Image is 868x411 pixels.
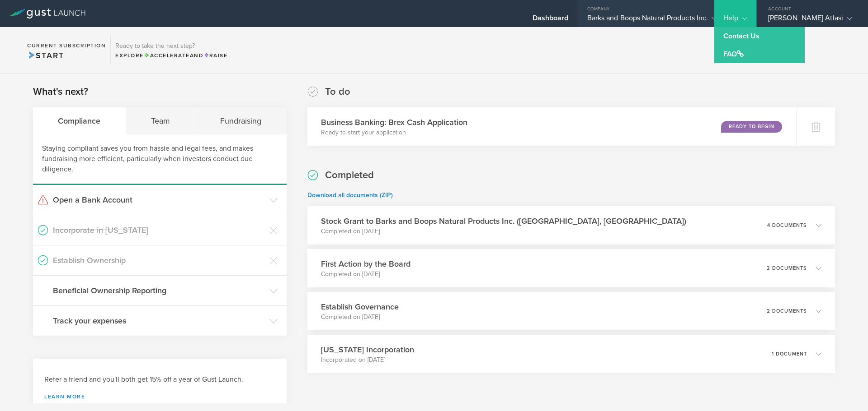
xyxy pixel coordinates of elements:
p: Completed on [DATE] [321,313,399,322]
div: Compliance [33,107,126,134]
p: 4 documents [767,223,807,228]
h2: Current Subscription [27,43,106,48]
h3: Establish Ownership [53,254,265,266]
h3: Stock Grant to Barks and Boops Natural Products Inc. ([GEOGRAPHIC_DATA], [GEOGRAPHIC_DATA]) [321,215,686,227]
a: Learn more [44,394,275,399]
h2: To do [325,85,350,98]
h2: Completed [325,169,374,182]
p: Incorporated on [DATE] [321,356,414,365]
h3: First Action by the Board [321,258,410,270]
h3: Open a Bank Account [53,194,265,206]
p: Completed on [DATE] [321,227,686,236]
h3: Track your expenses [53,315,265,327]
p: 1 document [772,351,807,356]
div: Business Banking: Brex Cash ApplicationReady to start your applicationReady to Begin [307,107,797,146]
h3: Beneficial Ownership Reporting [53,285,265,296]
h3: Incorporate in [US_STATE] [53,224,265,236]
div: Fundraising [195,107,287,134]
h3: Refer a friend and you'll both get 15% off a year of Gust Launch. [44,374,275,385]
p: 2 documents [767,266,807,271]
p: Completed on [DATE] [321,270,410,279]
div: Team [126,107,196,134]
p: Ready to start your application [321,128,467,137]
span: Accelerate [144,52,190,59]
div: Ready to take the next step?ExploreAccelerateandRaise [110,36,232,64]
h3: [US_STATE] Incorporation [321,344,414,356]
span: Raise [203,52,227,59]
div: Help [723,14,747,27]
span: and [144,52,204,59]
span: Start [27,51,64,60]
a: Download all documents (ZIP) [307,191,393,199]
p: 2 documents [767,309,807,314]
div: Ready to Begin [721,121,782,133]
div: Dashboard [533,14,569,27]
h3: Establish Governance [321,301,399,313]
div: Staying compliant saves you from hassle and legal fees, and makes fundraising more efficient, par... [33,134,287,185]
div: Barks and Boops Natural Products Inc. [587,14,705,27]
h2: What's next? [33,85,88,98]
div: Explore [115,51,227,60]
h3: Ready to take the next step? [115,43,227,49]
div: [PERSON_NAME] Atlasi [768,14,852,27]
h3: Business Banking: Brex Cash Application [321,116,467,128]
